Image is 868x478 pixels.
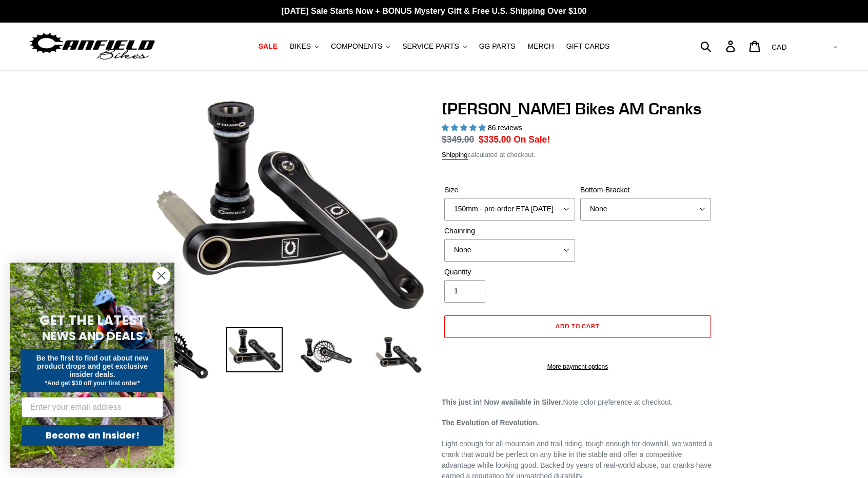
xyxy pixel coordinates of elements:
[36,354,149,379] span: Be the first to find out about new product drops and get exclusive insider deals.
[298,327,354,384] img: Load image into Gallery viewer, Canfield Bikes AM Cranks
[528,42,554,51] span: MERCH
[442,124,488,132] span: 4.97 stars
[556,322,600,330] span: Add to cart
[42,328,143,344] span: NEWS AND DEALS
[514,133,550,146] span: On Sale!
[444,267,575,277] label: Quantity
[442,397,714,408] p: Note color preference at checkout.
[442,134,474,145] s: $349.00
[331,42,382,51] span: COMPONENTS
[706,35,732,57] input: Search
[523,39,559,53] a: MERCH
[28,30,156,63] img: Canfield Bikes
[370,327,426,384] img: Load image into Gallery viewer, CANFIELD-AM_DH-CRANKS
[226,327,283,372] img: Load image into Gallery viewer, Canfield Cranks
[22,425,163,446] button: Become an Insider!
[561,39,615,53] a: GIFT CARDS
[442,150,714,160] div: calculated at checkout.
[442,151,468,160] a: Shipping
[259,42,278,51] span: SALE
[397,39,471,53] button: SERVICE PARTS
[444,362,711,371] a: More payment options
[442,419,539,427] strong: The Evolution of Revolution.
[566,42,610,51] span: GIFT CARDS
[444,185,575,195] label: Size
[442,398,563,406] strong: This just in! Now available in Silver.
[22,397,163,417] input: Enter your email address
[474,39,521,53] a: GG PARTS
[152,267,170,285] button: Close dialog
[442,99,714,118] h1: [PERSON_NAME] Bikes AM Cranks
[253,39,283,53] a: SALE
[479,42,516,51] span: GG PARTS
[488,124,522,132] span: 86 reviews
[326,39,395,53] button: COMPONENTS
[45,380,140,387] span: *And get $10 off your first order*
[580,185,711,195] label: Bottom-Bracket
[479,134,511,145] span: $335.00
[444,226,575,236] label: Chainring
[402,42,459,51] span: SERVICE PARTS
[444,315,711,338] button: Add to cart
[285,39,324,53] button: BIKES
[40,311,145,330] span: GET THE LATEST
[290,42,311,51] span: BIKES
